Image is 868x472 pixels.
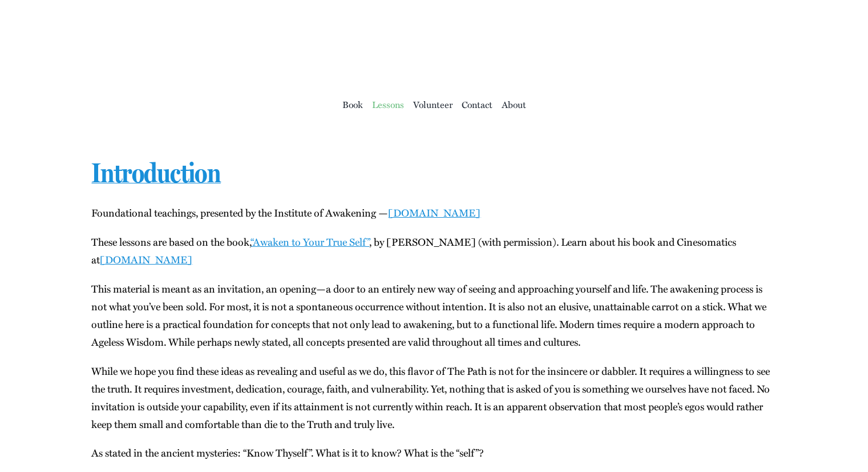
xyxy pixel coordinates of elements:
[91,204,776,222] p: Foun­da­tion­al teach­ings, pre­sent­ed by the Insti­tute of Awak­en­ing —
[462,97,492,113] a: Con­tact
[388,205,481,220] a: [DOMAIN_NAME]
[100,252,192,267] a: [DOMAIN_NAME]
[91,362,776,433] p: While we hope you find these ideas as reveal­ing and use­ful as we do, this fla­vor of The Path i...
[91,280,776,351] p: This mate­r­i­al is meant as an invi­ta­tion, an opening—a door to an entire­ly new way of see­in...
[91,157,220,189] a: Introduction
[342,97,363,113] a: Book
[372,97,404,113] a: Lessons
[363,17,506,86] img: Institute of Awakening
[251,234,369,249] a: “Awak­en to Your True Self”
[413,97,453,113] a: Vol­un­teer
[91,233,776,269] p: These lessons are based on the book, , by [PERSON_NAME] (with per­mis­sion). Learn about his book...
[91,444,776,462] p: As stat­ed in the ancient mys­ter­ies: “Know Thy­self”. What is it to know? What is the “self”?
[502,97,526,113] a: About
[363,15,506,30] a: ioa-logo
[91,86,776,122] nav: Main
